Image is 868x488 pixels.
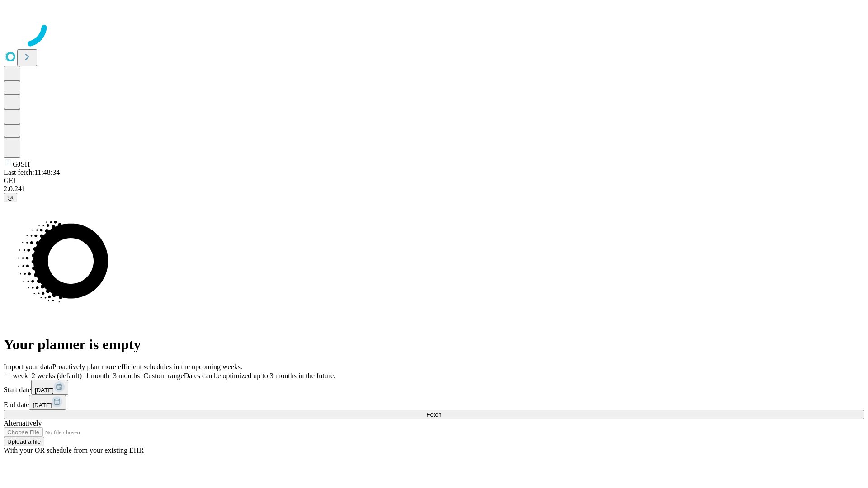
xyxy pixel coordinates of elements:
[4,410,864,419] button: Fetch
[7,194,14,201] span: @
[4,185,864,193] div: 2.0.241
[4,446,144,454] span: With your OR schedule from your existing EHR
[4,380,864,395] div: Start date
[4,437,44,446] button: Upload a file
[35,387,54,394] span: [DATE]
[32,372,82,380] span: 2 weeks (default)
[4,419,42,427] span: Alternatively
[29,395,66,410] button: [DATE]
[13,160,30,168] span: GJSH
[4,363,52,371] span: Import your data
[33,402,52,408] span: [DATE]
[4,177,864,185] div: GEI
[4,193,17,202] button: @
[426,411,441,418] span: Fetch
[7,372,28,380] span: 1 week
[184,372,335,380] span: Dates can be optimized up to 3 months in the future.
[52,363,242,371] span: Proactively plan more efficient schedules in the upcoming weeks.
[4,336,864,353] h1: Your planner is empty
[4,169,60,176] span: Last fetch: 11:48:34
[4,395,864,410] div: End date
[113,372,140,380] span: 3 months
[31,380,68,395] button: [DATE]
[143,372,184,380] span: Custom range
[85,372,109,380] span: 1 month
